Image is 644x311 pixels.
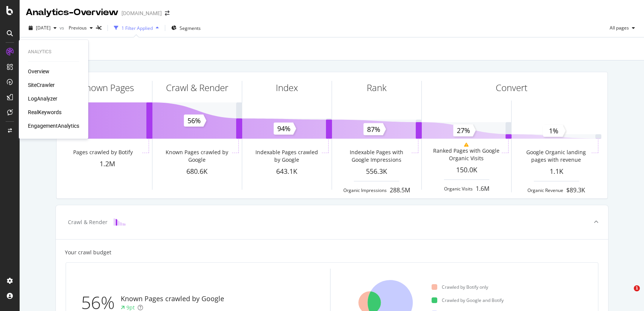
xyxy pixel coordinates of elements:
div: Rank [367,81,387,94]
div: 1 Filter Applied [121,25,153,31]
button: Previous [66,22,96,34]
div: Indexable Pages crawled by Google [253,149,320,164]
button: Segments [168,22,204,34]
div: 556.3K [332,167,421,176]
div: 680.6K [152,167,242,176]
a: SiteCrawler [28,81,55,89]
div: Known Pages crawled by Google [163,149,231,164]
button: [DATE] [26,22,60,34]
span: 1 [634,285,640,291]
div: Index [276,81,298,94]
span: Previous [66,25,87,31]
span: vs [60,25,66,31]
div: Crawl & Render [68,218,108,226]
div: Crawl & Render [166,81,228,94]
img: block-icon [114,218,126,226]
a: EngagementAnalytics [28,122,79,130]
span: Segments [180,25,201,31]
div: arrow-right-arrow-left [165,11,169,16]
div: 1.2M [63,159,152,169]
div: 643.1K [242,167,332,176]
div: Known Pages crawled by Google [121,294,224,304]
span: All pages [607,25,629,31]
a: Overview [28,68,49,75]
button: All pages [607,22,638,34]
div: Pages crawled by Botify [73,149,133,156]
div: [DOMAIN_NAME] [121,9,162,17]
div: Crawled by Botify only [432,284,488,290]
div: Organic Impressions [343,187,387,193]
div: Indexable Pages with Google Impressions [343,149,410,164]
div: Analytics [28,49,79,55]
span: 2025 Sep. 6th [36,25,51,31]
div: Your crawl budget [65,249,111,256]
iframe: Intercom live chat [618,285,636,303]
div: 288.5M [390,186,410,195]
button: 1 Filter Applied [111,22,162,34]
div: Crawled by Google and Botify [432,297,504,303]
a: RealKeywords [28,108,61,116]
div: Known Pages [80,81,134,94]
div: Analytics - Overview [26,6,118,19]
a: LogAnalyzer [28,95,57,102]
